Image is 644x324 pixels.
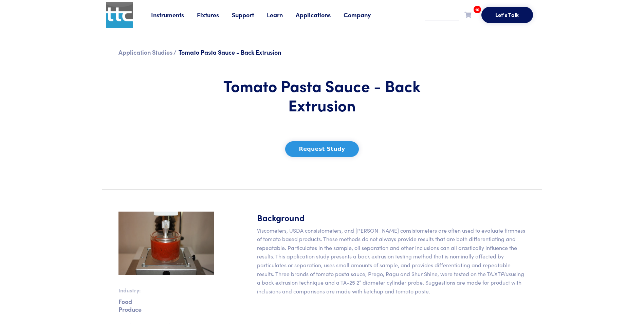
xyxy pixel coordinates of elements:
[501,270,511,277] em: Plus
[344,11,384,19] a: Company
[257,212,526,223] h5: Background
[267,11,296,19] a: Learn
[179,48,281,56] span: Tomato Pasta Sauce - Back Extrusion
[296,11,344,19] a: Applications
[232,11,267,19] a: Support
[151,11,197,19] a: Instruments
[257,226,526,296] p: Viscometers, USDA consistometers, and [PERSON_NAME] consistometers are often used to evaluate fir...
[474,6,481,13] span: 10
[481,7,533,23] button: Let's Talk
[222,76,422,115] h1: Tomato Pasta Sauce - Back Extrusion
[197,11,232,19] a: Fixtures
[464,10,471,19] a: 10
[106,2,133,28] img: ttc_logo_1x1_v1.0.png
[118,286,214,295] p: Industry:
[118,48,177,56] a: Application Studies /
[285,141,359,157] button: Request Study
[118,308,214,310] p: Produce
[118,300,214,303] p: Food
